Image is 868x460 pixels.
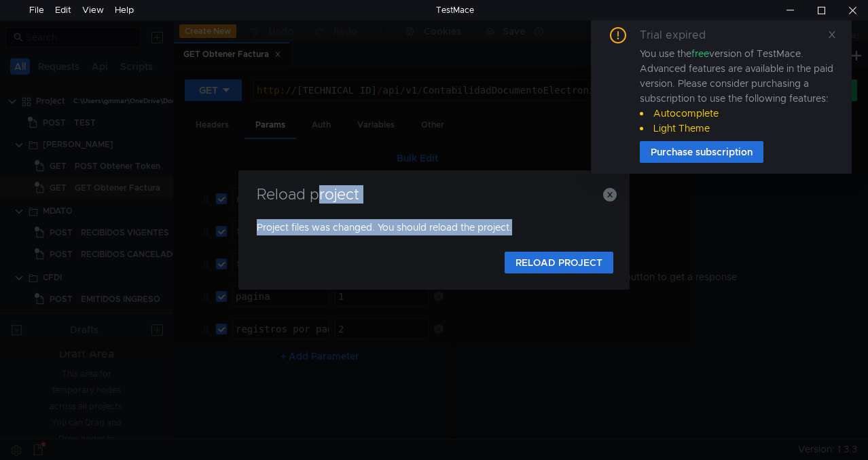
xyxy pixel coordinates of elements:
div: You use the version of TestMace. Advanced features are available in the paid version. Please cons... [640,46,835,136]
button: Purchase subscription [640,141,763,163]
li: Autocomplete [640,106,835,121]
h3: Reload project [255,187,613,203]
div: Trial expired [640,27,722,43]
p: Project files was changed. You should reload the project. [257,219,611,235]
span: free [691,47,709,60]
li: Light Theme [640,121,835,136]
